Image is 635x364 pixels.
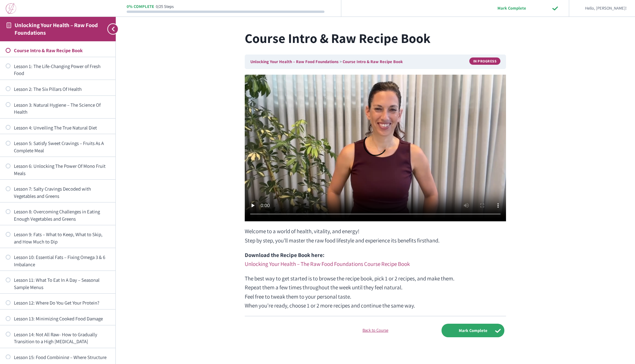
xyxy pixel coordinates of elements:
a: Not started Lesson 12: Where Do You Get Your Protein? [6,299,110,306]
div: 0% Complete [127,5,154,9]
a: Not started Lesson 3: Natural Hygiene – The Science Of Health [6,101,110,116]
input: Mark Complete [442,324,504,337]
h1: Course Intro & Raw Recipe Book [245,28,506,48]
div: Not started [6,354,11,359]
div: Not started [6,209,11,214]
button: Toggle sidebar navigation [104,17,116,41]
a: Not started Lesson 7: Salty Cravings Decoded with Vegetables and Greens [6,185,110,200]
div: Lesson 1: The Life-Changing Power of Fresh Food [14,63,110,77]
a: Not started Lesson 13: Minimizing Cooked Food Damage [6,315,110,322]
div: Not started [6,316,11,321]
nav: Breadcrumbs [245,55,506,69]
div: Not started [6,86,11,91]
span: Hello, [PERSON_NAME]! [585,5,627,12]
a: Not started Lesson 11: What To Eat In A Day – Seasonal Sample Menus [6,276,110,291]
a: Not started Lesson 4: Unveiling The True Natural Diet [6,124,110,131]
a: Not started Lesson 8: Overcoming Challenges in Eating Enough Vegetables and Greens [6,208,110,222]
div: Not started [6,232,11,237]
b: Download the Recipe Book here: [245,251,324,259]
div: Lesson 10: Essential Fats – Fixing Omega 3 & 6 Imbalance [14,254,110,268]
div: Not started [6,300,11,305]
div: Not started [6,255,11,260]
div: Lesson 9: Fats – What to Keep, What to Skip, and How Much to Dip [14,231,110,245]
a: Not started Lesson 6: Unlocking The Power Of Mono Fruit Meals [6,163,110,177]
a: Not started Lesson 5: Satisfy Sweet Cravings – Fruits As A Complete Meal [6,140,110,154]
div: Lesson 11: What To Eat In A Day – Seasonal Sample Menus [14,276,110,291]
a: Unlocking Your Health – The Raw Food Foundations Course Recipe Book [245,260,410,268]
div: Lesson 3: Natural Hygiene – The Science Of Health [14,101,110,116]
div: Lesson 6: Unlocking The Power Of Mono Fruit Meals [14,163,110,177]
div: Not started [6,141,11,146]
a: Not started Lesson 9: Fats – What to Keep, What to Skip, and How Much to Dip [6,231,110,245]
a: Not started Lesson 14: Not All Raw- How to Gradually Transition to a High [MEDICAL_DATA] [6,331,110,345]
a: Not started Course Intro & Raw Recipe Book [6,47,110,54]
div: Not started [6,125,11,130]
div: Not started [6,277,11,282]
div: Lesson 5: Satisfy Sweet Cravings – Fruits As A Complete Meal [14,140,110,154]
div: Not started [6,63,11,68]
a: Not started Lesson 1: The Life-Changing Power of Fresh Food [6,63,110,77]
div: Lesson 4: Unveiling The True Natural Diet [14,124,110,131]
a: Back to Course [344,327,407,334]
a: Unlocking Your Health – Raw Food Foundations [250,59,339,64]
a: Not started Lesson 10: Essential Fats – Fixing Omega 3 & 6 Imbalance [6,254,110,268]
p: The best way to get started is to browse the recipe book, pick 1 or 2 recipes, and make them. Rep... [245,274,506,310]
div: Not started [6,164,11,168]
div: Course Intro & Raw Recipe Book [14,47,110,54]
input: Mark Complete [462,1,562,15]
div: Not started [6,186,11,191]
div: Lesson 14: Not All Raw- How to Gradually Transition to a High [MEDICAL_DATA] [14,331,110,345]
div: Lesson 7: Salty Cravings Decoded with Vegetables and Greens [14,185,110,200]
div: Lesson 13: Minimizing Cooked Food Damage [14,315,110,322]
div: Lesson 8: Overcoming Challenges in Eating Enough Vegetables and Greens [14,208,110,222]
div: Not started [6,102,11,107]
div: Lesson 12: Where Do You Get Your Protein? [14,299,110,306]
div: 0/25 Steps [156,5,174,9]
div: Not started [6,332,11,337]
div: Lesson 2: The Six Pillars Of Health [14,86,110,92]
a: Unlocking Your Health – Raw Food Foundations [15,21,98,36]
a: Course Intro & Raw Recipe Book [343,59,403,64]
p: Welcome to a world of health, vitality, and energy! Step by step, you’ll master the raw food life... [245,227,506,245]
div: Not started [6,48,11,53]
a: Not started Lesson 2: The Six Pillars Of Health [6,86,110,92]
div: In Progress [469,57,501,65]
